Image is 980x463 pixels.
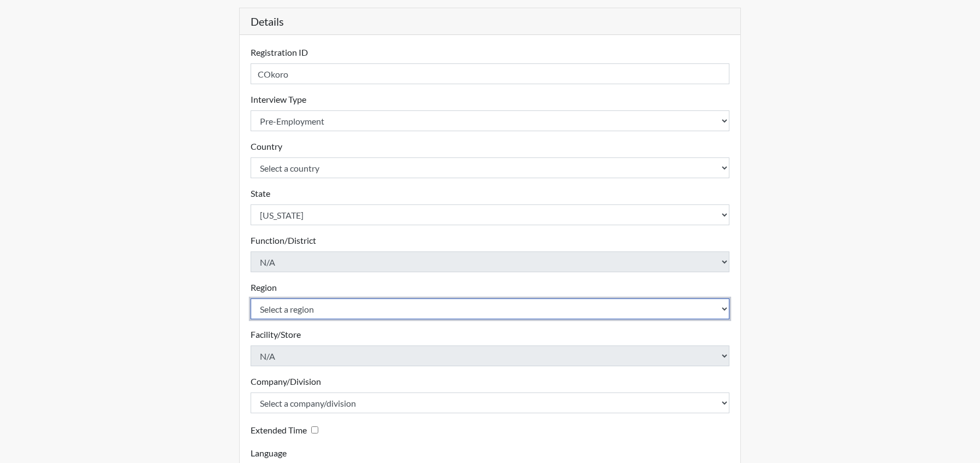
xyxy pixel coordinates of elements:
[251,234,316,247] label: Function/District
[251,46,308,59] label: Registration ID
[251,328,301,341] label: Facility/Store
[251,422,323,438] div: Checking this box will provide the interviewee with an accomodation of extra time to answer each ...
[251,63,730,84] input: Insert a Registration ID, which needs to be a unique alphanumeric value for each interviewee
[251,424,307,437] label: Extended Time
[240,8,741,35] h5: Details
[251,447,287,460] label: Language
[251,140,282,153] label: Country
[251,281,277,294] label: Region
[251,93,306,106] label: Interview Type
[251,375,321,388] label: Company/Division
[251,187,270,200] label: State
